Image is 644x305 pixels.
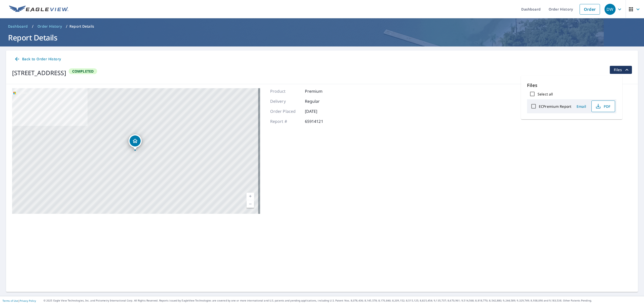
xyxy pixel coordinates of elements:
span: Completed [69,69,97,74]
nav: breadcrumb [6,22,638,30]
p: Files [527,82,616,89]
p: Regular [305,98,335,104]
span: Email [575,104,587,109]
div: Dropped pin, building 1, Residential property, 10925 Dancing Rabbit Ln Jacksonville, FL 32210 [129,134,142,150]
img: EV Logo [9,6,68,13]
span: PDF [595,103,611,109]
p: Delivery [270,98,300,104]
span: Back to Order History [14,56,61,62]
a: Order [580,4,600,15]
a: Order History [35,22,64,30]
span: Files [614,67,630,73]
p: Product [270,88,300,94]
button: PDF [591,100,615,112]
p: Premium [305,88,335,94]
p: © 2025 Eagle View Technologies, Inc. and Pictometry International Corp. All Rights Reserved. Repo... [44,299,641,302]
label: ECPremium Report [539,104,571,109]
a: Current Level 17, Zoom In [247,193,254,200]
p: [DATE] [305,108,335,114]
p: 65914121 [305,118,335,124]
h1: Report Details [6,32,638,43]
a: Current Level 17, Zoom Out [247,200,254,208]
a: Terms of Use [3,299,18,302]
a: Dashboard [6,22,30,30]
span: Order History [37,24,62,29]
p: Order Placed [270,108,300,114]
button: Email [573,103,589,110]
span: Dashboard [8,24,28,29]
a: Back to Order History [12,55,63,64]
p: Report Details [69,24,94,29]
a: Privacy Policy [20,299,36,302]
li: / [66,23,67,29]
p: | [3,299,36,302]
p: Report # [270,118,300,124]
div: [STREET_ADDRESS] [12,68,66,77]
li: / [32,23,33,29]
button: filesDropdownBtn-65914121 [610,66,632,74]
div: DW [605,4,616,15]
label: Select all [538,92,553,96]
